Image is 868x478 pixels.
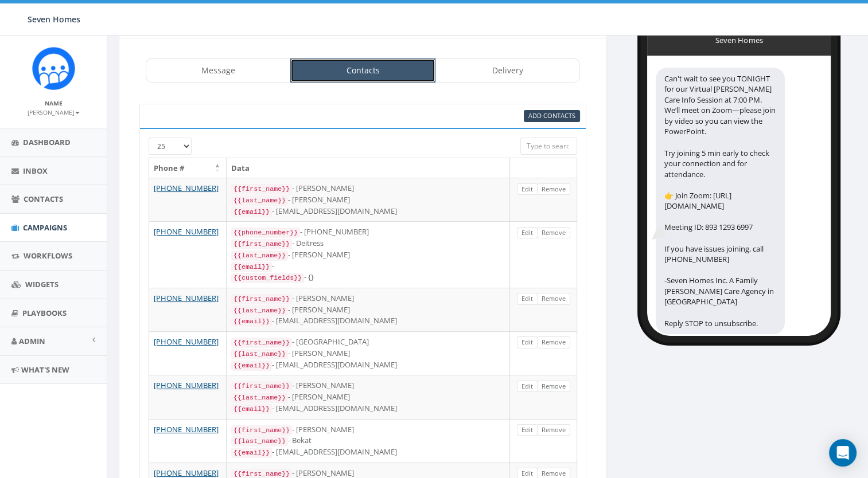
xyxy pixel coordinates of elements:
a: Remove [537,227,570,239]
div: - [EMAIL_ADDRESS][DOMAIN_NAME] [231,359,505,371]
div: - Bekat [231,435,505,446]
span: Workflows [24,250,72,261]
div: Open Intercom Messenger [829,439,857,467]
div: - [EMAIL_ADDRESS][DOMAIN_NAME] [231,403,505,414]
code: {{email}} [231,361,272,371]
code: {{custom_fields}} [231,273,304,283]
div: - [PERSON_NAME] [231,249,505,261]
code: {{last_name}} [231,250,288,261]
input: Type to search [520,138,578,155]
span: Dashboard [23,137,71,147]
a: [PHONE_NUMBER] [154,336,219,347]
code: {{last_name}} [231,305,288,316]
th: Data [227,158,510,178]
a: [PHONE_NUMBER] [154,468,219,478]
a: Edit [517,293,538,305]
a: [PHONE_NUMBER] [154,380,219,390]
code: {{email}} [231,262,272,272]
code: {{first_name}} [231,239,292,249]
code: {{email}} [231,207,272,217]
code: {{last_name}} [231,436,288,446]
a: Delivery [435,58,580,83]
div: - [EMAIL_ADDRESS][DOMAIN_NAME] [231,206,505,217]
span: Widgets [25,279,59,289]
div: - [231,261,505,272]
a: Edit [517,183,538,195]
a: Edit [517,336,538,348]
div: - [EMAIL_ADDRESS][DOMAIN_NAME] [231,315,505,327]
span: Inbox [23,166,48,176]
code: {{email}} [231,316,272,327]
div: - [PERSON_NAME] [231,391,505,403]
a: Message [146,58,291,83]
a: [PHONE_NUMBER] [154,424,219,434]
div: - [PERSON_NAME] [231,424,505,436]
small: [PERSON_NAME] [28,108,80,116]
code: {{last_name}} [231,195,288,206]
code: {{phone_number}} [231,228,300,238]
div: - [PHONE_NUMBER] [231,226,505,238]
img: Rally_Corp_Icon.png [32,47,75,90]
code: {{email}} [231,448,272,458]
div: Can't wait to see you TONIGHT for our Virtual [PERSON_NAME] Care Info Session at 7:00 PM. We’ll m... [656,68,785,335]
code: {{first_name}} [231,294,292,304]
span: Playbooks [22,308,67,318]
a: Add Contacts [524,110,580,122]
div: - [PERSON_NAME] [231,348,505,359]
span: Contacts [24,194,63,204]
small: Name [45,99,63,107]
a: Contacts [290,58,435,83]
div: - [PERSON_NAME] [231,293,505,304]
span: Add Contacts [528,111,575,120]
code: {{last_name}} [231,349,288,359]
code: {{first_name}} [231,184,292,194]
a: Edit [517,227,538,239]
code: {{first_name}} [231,381,292,391]
span: Campaigns [23,222,67,233]
span: What's New [21,365,69,375]
a: Remove [537,381,570,393]
a: Edit [517,381,538,393]
a: Remove [537,336,570,348]
a: Remove [537,183,570,195]
a: Edit [517,424,538,436]
a: [PHONE_NUMBER] [154,293,219,303]
span: Seven Homes [28,14,80,25]
div: - [PERSON_NAME] [231,183,505,194]
code: {{last_name}} [231,393,288,403]
code: {{first_name}} [231,338,292,348]
div: - [GEOGRAPHIC_DATA] [231,336,505,348]
div: - [PERSON_NAME] [231,380,505,391]
span: Admin [19,336,45,346]
div: - [PERSON_NAME] [231,304,505,316]
a: Remove [537,293,570,305]
a: Remove [537,424,570,436]
code: {{first_name}} [231,425,292,436]
span: CSV files only [528,111,575,120]
div: - Deitress [231,238,505,249]
a: [PHONE_NUMBER] [154,183,219,193]
a: [PERSON_NAME] [28,107,80,117]
div: Seven Homes [710,35,768,41]
div: - [PERSON_NAME] [231,194,505,206]
a: [PHONE_NUMBER] [154,226,219,237]
div: - {} [231,272,505,283]
th: Phone #: activate to sort column descending [149,158,227,178]
code: {{email}} [231,404,272,414]
div: - [EMAIL_ADDRESS][DOMAIN_NAME] [231,446,505,458]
